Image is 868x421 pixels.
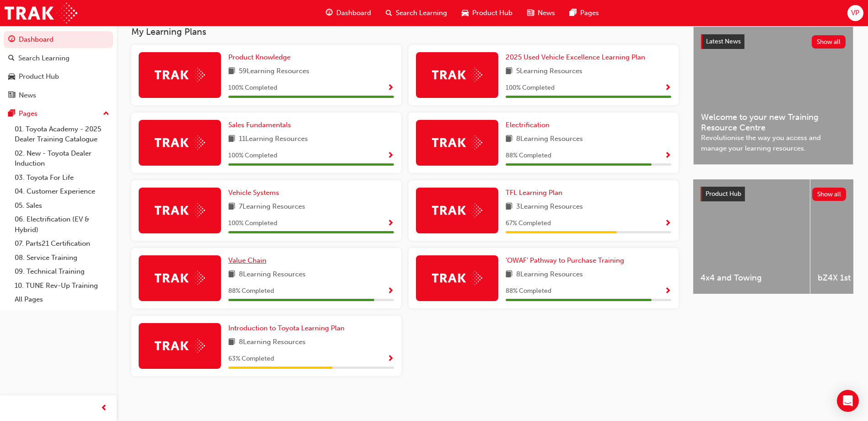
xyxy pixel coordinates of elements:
[19,108,38,119] div: Pages
[239,269,306,281] span: 8 Learning Resources
[155,339,205,353] img: Trak
[8,92,15,100] span: news-icon
[506,151,551,161] span: 88 % Completed
[387,84,394,92] span: Show Progress
[851,8,859,18] span: VP
[516,134,583,145] span: 8 Learning Resources
[506,134,512,145] span: book-icon
[506,218,551,229] span: 67 % Completed
[228,269,235,281] span: book-icon
[664,82,671,94] button: Show Progress
[239,134,308,145] span: 11 Learning Resources
[387,353,394,365] button: Show Progress
[664,218,671,229] button: Show Progress
[228,188,283,198] a: Vehicle Systems
[506,256,624,264] span: 'OWAF' Pathway to Purchase Training
[336,8,371,18] span: Dashboard
[155,203,205,217] img: Trak
[11,184,113,199] a: 04. Customer Experience
[562,4,606,22] a: pages-iconPages
[228,324,345,332] span: Introduction to Toyota Learning Plan
[4,105,113,122] button: Pages
[11,212,113,237] a: 06. Electrification (EV & Hybrid)
[706,38,741,45] span: Latest News
[228,256,266,264] span: Value Chain
[506,286,551,297] span: 88 % Completed
[4,50,113,67] a: Search Learning
[18,53,70,64] div: Search Learning
[326,7,333,19] span: guage-icon
[506,189,562,197] span: TFL Learning Plan
[228,218,277,229] span: 100 % Completed
[228,134,235,145] span: book-icon
[432,203,482,217] img: Trak
[11,237,113,251] a: 07. Parts21 Certification
[664,152,671,160] span: Show Progress
[387,152,394,160] span: Show Progress
[19,71,59,82] div: Product Hub
[664,150,671,162] button: Show Progress
[228,354,274,364] span: 63 % Completed
[432,271,482,285] img: Trak
[693,27,853,165] a: Latest NewsShow allWelcome to your new Training Resource CentreRevolutionise the way you access a...
[516,66,582,77] span: 5 Learning Resources
[4,29,113,105] button: DashboardSearch LearningProduct HubNews
[239,201,305,213] span: 7 Learning Resources
[701,133,846,153] span: Revolutionise the way you access and manage your learning resources.
[155,271,205,285] img: Trak
[131,27,679,37] h3: My Learning Plans
[228,189,279,197] span: Vehicle Systems
[387,220,394,228] span: Show Progress
[8,110,15,118] span: pages-icon
[387,286,394,297] button: Show Progress
[387,355,394,363] span: Show Progress
[4,68,113,85] a: Product Hub
[664,287,671,296] span: Show Progress
[155,135,205,150] img: Trak
[432,135,482,150] img: Trak
[454,4,520,22] a: car-iconProduct Hub
[538,8,555,18] span: News
[520,4,562,22] a: news-iconNews
[11,146,113,171] a: 02. New - Toyota Dealer Induction
[387,287,394,296] span: Show Progress
[693,179,810,294] a: 4x4 and Towing
[580,8,599,18] span: Pages
[472,8,512,18] span: Product Hub
[101,403,108,414] span: prev-icon
[239,337,306,348] span: 8 Learning Resources
[516,201,583,213] span: 3 Learning Resources
[228,66,235,77] span: book-icon
[506,120,553,130] a: Electrification
[527,7,534,19] span: news-icon
[228,53,291,61] span: Product Knowledge
[11,122,113,146] a: 01. Toyota Academy - 2025 Dealer Training Catalogue
[506,188,566,198] a: TFL Learning Plan
[318,4,378,22] a: guage-iconDashboard
[4,87,113,104] a: News
[11,251,113,265] a: 08. Service Training
[387,82,394,94] button: Show Progress
[11,199,113,213] a: 05. Sales
[228,286,274,297] span: 88 % Completed
[4,31,113,48] a: Dashboard
[228,201,235,213] span: book-icon
[8,54,15,63] span: search-icon
[701,112,846,133] span: Welcome to your new Training Resource Centre
[506,66,512,77] span: book-icon
[812,188,846,201] button: Show all
[506,121,550,129] span: Electrification
[837,390,859,412] div: Open Intercom Messenger
[386,7,392,19] span: search-icon
[847,5,863,21] button: VP
[812,35,846,49] button: Show all
[8,73,15,81] span: car-icon
[11,292,113,307] a: All Pages
[387,218,394,229] button: Show Progress
[228,255,270,266] a: Value Chain
[387,150,394,162] button: Show Progress
[396,8,447,18] span: Search Learning
[228,337,235,348] span: book-icon
[228,121,291,129] span: Sales Fundamentals
[506,53,645,61] span: 2025 Used Vehicle Excellence Learning Plan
